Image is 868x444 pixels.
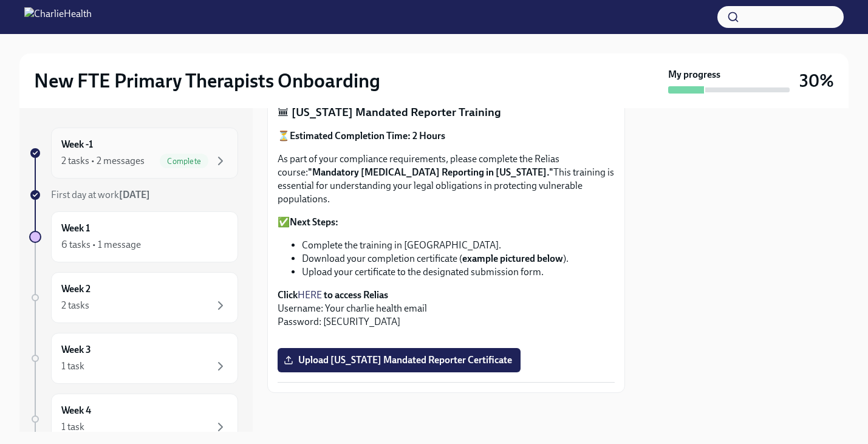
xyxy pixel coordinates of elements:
[51,189,150,200] span: First day at work
[278,216,615,229] p: ✅
[278,289,615,329] p: Username: Your charlie health email Password: [SECURITY_DATA]
[61,420,84,434] div: 1 task
[29,333,238,384] a: Week 31 task
[61,282,91,296] h6: Week 2
[61,343,91,357] h6: Week 3
[29,188,238,202] a: First day at work[DATE]
[324,289,388,301] strong: to access Relias
[29,272,238,323] a: Week 22 tasks
[34,69,380,93] h2: New FTE Primary Therapists Onboarding
[61,154,145,168] div: 2 tasks • 2 messages
[286,354,512,366] span: Upload [US_STATE] Mandated Reporter Certificate
[308,166,553,178] strong: "Mandatory [MEDICAL_DATA] Reporting in [US_STATE]."
[29,211,238,262] a: Week 16 tasks • 1 message
[61,404,91,417] h6: Week 4
[160,157,208,166] span: Complete
[61,299,89,312] div: 2 tasks
[278,104,615,120] p: 🏛 [US_STATE] Mandated Reporter Training
[302,239,615,252] li: Complete the training in [GEOGRAPHIC_DATA].
[462,253,563,264] strong: example pictured below
[278,129,615,143] p: ⏳
[61,238,141,251] div: 6 tasks • 1 message
[298,289,322,301] a: HERE
[278,152,615,206] p: As part of your compliance requirements, please complete the Relias course: This training is esse...
[290,130,445,142] strong: Estimated Completion Time: 2 Hours
[668,68,720,81] strong: My progress
[61,222,90,235] h6: Week 1
[61,138,93,151] h6: Week -1
[302,265,615,279] li: Upload your certificate to the designated submission form.
[302,252,615,265] li: Download your completion certificate ( ).
[24,7,92,27] img: CharlieHealth
[278,348,521,372] label: Upload [US_STATE] Mandated Reporter Certificate
[119,189,150,200] strong: [DATE]
[799,70,834,92] h3: 30%
[29,128,238,179] a: Week -12 tasks • 2 messagesComplete
[61,360,84,373] div: 1 task
[290,216,338,228] strong: Next Steps:
[278,289,298,301] strong: Click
